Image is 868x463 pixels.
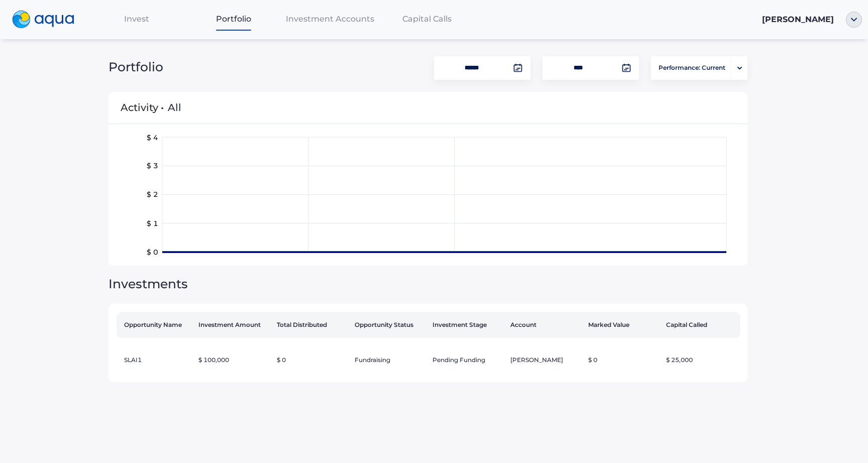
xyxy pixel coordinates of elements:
td: $ 100,000 [194,346,272,374]
span: Portfolio [216,14,251,24]
span: All [168,101,181,113]
th: Marked Value [584,312,662,338]
a: Portfolio [185,9,282,29]
img: ellipse [846,12,862,28]
span: Invest [124,14,149,24]
span: [PERSON_NAME] [762,15,834,24]
span: Investment Accounts [286,14,374,24]
a: Capital Calls [378,9,475,29]
tspan: $ 3 [147,161,158,170]
img: portfolio-arrow [737,66,742,70]
th: Capital Called [662,312,740,338]
button: Performance: Currentportfolio-arrow [651,56,747,80]
td: SLAI1 [117,346,194,374]
th: Opportunity Name [117,312,194,338]
tspan: $ 1 [147,219,158,228]
tspan: $ 4 [147,133,158,142]
td: [PERSON_NAME] [506,346,584,374]
a: Invest [88,9,185,29]
span: Portfolio [108,59,163,74]
tspan: $ 2 [147,190,158,199]
td: $ 0 [584,346,662,374]
th: Total Distributed [273,312,351,338]
td: Pending Funding [428,346,506,374]
img: logo [12,11,74,29]
span: Performance: Current [659,58,725,78]
td: $ 0 [273,346,351,374]
span: Capital Calls [402,14,452,24]
th: Opportunity Status [351,312,428,338]
span: Activity • [121,89,164,126]
tspan: $ 0 [147,248,158,257]
th: Investment Amount [194,312,272,338]
a: Investment Accounts [282,9,379,29]
th: Investment Stage [428,312,506,338]
span: Investments [108,276,188,291]
td: $ 25,000 [662,346,740,374]
td: Fundraising [351,346,428,374]
a: logo [6,8,88,31]
img: calendar [621,63,631,73]
img: calendar [513,63,523,73]
th: Account [506,312,584,338]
